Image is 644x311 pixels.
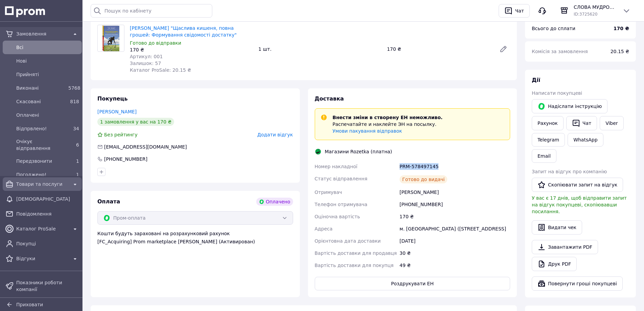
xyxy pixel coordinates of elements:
[16,98,66,105] span: Скасовані
[532,99,607,113] button: Надіслати інструкцію
[315,95,344,102] span: Доставка
[398,210,511,223] div: 170 ₴
[532,149,556,163] button: Email
[16,240,79,247] span: Покупці
[398,259,511,271] div: 49 ₴
[16,302,43,307] span: Приховати
[130,54,163,59] span: Артикул: 001
[514,6,525,16] div: Чат
[566,116,597,130] button: Чат
[532,90,582,96] span: Написати покупцеві
[532,220,582,235] button: Видати чек
[16,255,68,262] span: Відгуки
[574,12,597,17] span: ID: 3725620
[16,279,79,293] span: Показники роботи компанії
[532,240,598,254] a: Завантажити PDF
[532,178,623,192] button: Скопіювати запит на відгук
[16,44,79,51] span: Всi
[76,142,79,148] span: 6
[130,61,161,66] span: Залишок: 57
[68,85,80,91] span: 5768
[103,156,148,162] div: [PHONE_NUMBER]
[315,226,333,231] span: Адреса
[384,44,494,54] div: 170 ₴
[400,175,448,183] div: Готово до видачі
[333,128,402,134] a: Умови пакування відправок
[76,158,79,164] span: 1
[16,112,79,118] span: Оплачені
[16,71,79,78] span: Прийняті
[130,67,191,73] span: Каталог ProSale: 20.15 ₴
[97,95,128,102] span: Покупець
[76,172,79,177] span: 1
[398,198,511,210] div: [PHONE_NUMBER]
[104,144,187,150] span: [EMAIL_ADDRESS][DOMAIN_NAME]
[398,160,511,173] div: PRM-578497145
[532,26,575,31] span: Всього до сплати
[398,223,511,235] div: м. [GEOGRAPHIC_DATA] ([STREET_ADDRESS]
[532,116,564,130] button: Рахунок
[130,25,237,38] a: [PERSON_NAME] "Щаслива кишеня, повна грошей: Формування свідомості достатку"
[16,210,79,217] span: Повідомлення
[101,25,121,51] img: Джиканді Девід "Щаслива кишеня, повна грошей: Формування свідомості достатку"
[398,186,511,198] div: [PERSON_NAME]
[16,125,66,132] span: Відпрвлено!
[16,138,66,152] span: Очікує відправлення
[315,164,358,169] span: Номер накладної
[315,277,510,290] button: Роздрукувати ЕН
[532,195,627,214] span: У вас є 17 днів, щоб відправити запит на відгук покупцеві, скопіювавши посилання.
[315,238,381,244] span: Орієнтовна дата доставки
[130,40,181,46] span: Готово до відправки
[91,4,212,18] input: Пошук по кабінету
[611,49,629,54] span: 20.15 ₴
[97,118,174,126] div: 1 замовлення у вас на 170 ₴
[398,247,511,259] div: 30 ₴
[16,158,66,164] span: Передзвонити
[333,121,443,128] p: Распечатайте и наклейте ЭН на посылку.
[333,115,443,120] span: Внести зміни в створену ЕН неможливо.
[256,44,384,54] div: 1 шт.
[532,77,540,83] span: Дії
[16,196,79,202] span: [DEMOGRAPHIC_DATA]
[16,171,66,178] span: Погоджено!
[532,257,577,271] a: Друк PDF
[257,132,293,137] span: Додати відгук
[315,250,397,256] span: Вартість доставки для продавця
[315,202,367,207] span: Телефон отримувача
[497,42,510,56] a: Редагувати
[97,109,137,114] a: [PERSON_NAME]
[568,133,603,147] a: WhatsApp
[16,225,68,232] span: Каталог ProSale
[256,198,293,206] div: Оплачено
[574,4,617,10] span: СЛОВА МУДРОСТІ
[532,49,588,54] span: Комісія за замовлення
[130,46,253,53] div: 170 ₴
[323,148,394,155] div: Магазини Rozetka (платна)
[16,181,68,187] span: Товари та послуги
[614,26,629,31] b: 170 ₴
[16,30,68,37] span: Замовлення
[73,126,79,131] span: 34
[315,190,342,195] span: Отримувач
[97,198,120,205] span: Оплата
[499,4,530,18] button: Чат
[532,276,623,291] button: Повернути гроші покупцеві
[600,116,623,130] a: Viber
[532,133,565,147] a: Telegram
[532,169,607,174] span: Запит на відгук про компанію
[97,230,293,245] div: Кошти будуть зараховані на розрахунковий рахунок
[315,176,367,181] span: Статус відправлення
[104,132,138,137] span: Без рейтингу
[70,99,79,104] span: 818
[398,235,511,247] div: [DATE]
[315,214,360,219] span: Оціночна вартість
[315,263,394,268] span: Вартість доставки для покупця
[16,58,79,64] span: Нові
[16,85,66,91] span: Виконані
[97,238,293,245] div: [FC_Acquiring] Prom marketplace [PERSON_NAME] (Активирован)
